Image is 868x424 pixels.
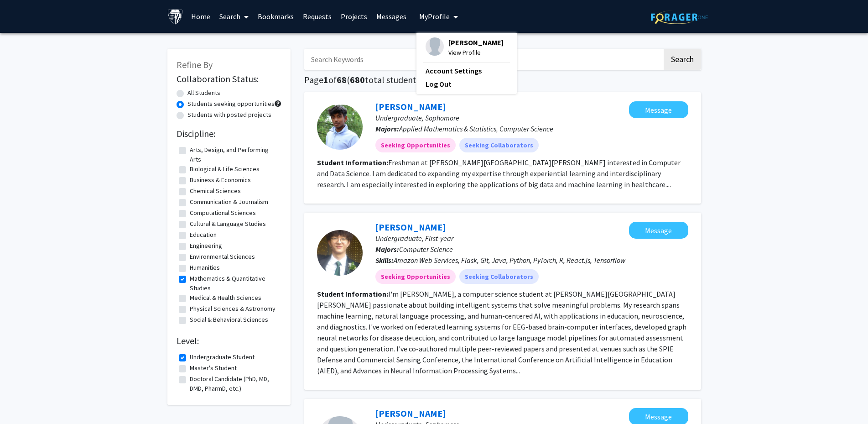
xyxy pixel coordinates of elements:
[190,175,251,185] label: Business & Economics
[177,59,213,70] span: Refine By
[317,289,686,375] fg-read-more: I'm [PERSON_NAME], a computer science student at [PERSON_NAME][GEOGRAPHIC_DATA][PERSON_NAME] pass...
[190,374,279,393] label: Doctoral Candidate (PhD, MD, DMD, PharmD, etc.)
[317,289,388,298] b: Student Information:
[372,0,411,32] a: Messages
[399,124,553,133] span: Applied Mathematics & Statistics, Computer Science
[336,0,372,32] a: Projects
[304,74,701,85] h1: Page of ( total student results)
[629,101,688,118] button: Message Senuka Abeysinghe
[419,12,450,21] span: My Profile
[337,74,347,85] span: 68
[190,145,279,164] label: Arts, Design, and Performing Arts
[459,138,539,152] mat-chip: Seeking Collaborators
[375,408,446,419] a: [PERSON_NAME]
[187,110,271,120] label: Students with posted projects
[190,186,241,196] label: Chemical Sciences
[304,49,662,70] input: Search Keywords
[298,0,336,32] a: Requests
[651,10,708,24] img: ForagerOne Logo
[375,124,399,133] b: Majors:
[426,37,504,58] div: Profile Picture[PERSON_NAME]View Profile
[187,99,275,109] label: Students seeking opportunities
[323,74,328,85] span: 1
[629,222,688,239] button: Message Kevin Hwang
[190,274,279,293] label: Mathematics & Quantitative Studies
[317,158,681,189] fg-read-more: Freshman at [PERSON_NAME][GEOGRAPHIC_DATA][PERSON_NAME] interested in Computer and Data Science. ...
[394,256,625,265] span: Amazon Web Services, Flask, Git, Java, Python, PyTorch, R, React.js, Tensorflow
[375,256,394,265] b: Skills:
[215,0,253,32] a: Search
[190,304,275,314] label: Physical Sciences & Astronomy
[190,230,217,240] label: Education
[7,383,39,417] iframe: Chat
[190,263,220,272] label: Humanities
[190,293,261,303] label: Medical & Health Sciences
[426,65,508,76] a: Account Settings
[177,128,281,139] h2: Discipline:
[426,79,508,89] a: Log Out
[375,101,446,112] a: [PERSON_NAME]
[459,269,539,284] mat-chip: Seeking Collaborators
[190,363,237,373] label: Master's Student
[190,352,255,362] label: Undergraduate Student
[664,49,701,70] button: Search
[190,252,255,262] label: Environmental Sciences
[187,88,220,98] label: All Students
[190,208,256,218] label: Computational Sciences
[375,269,456,284] mat-chip: Seeking Opportunities
[187,0,215,32] a: Home
[350,74,365,85] span: 680
[426,37,444,56] img: Profile Picture
[375,234,453,243] span: Undergraduate, First-year
[190,241,222,251] label: Engineering
[167,9,183,25] img: Johns Hopkins University Logo
[448,37,504,47] span: [PERSON_NAME]
[253,0,298,32] a: Bookmarks
[375,138,456,152] mat-chip: Seeking Opportunities
[190,219,266,229] label: Cultural & Language Studies
[375,113,459,122] span: Undergraduate, Sophomore
[375,245,399,254] b: Majors:
[190,315,268,325] label: Social & Behavioral Sciences
[375,221,446,233] a: [PERSON_NAME]
[448,47,504,58] span: View Profile
[190,197,268,207] label: Communication & Journalism
[190,164,260,174] label: Biological & Life Sciences
[177,335,281,346] h2: Level:
[399,245,453,254] span: Computer Science
[317,158,388,167] b: Student Information:
[177,73,281,84] h2: Collaboration Status:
